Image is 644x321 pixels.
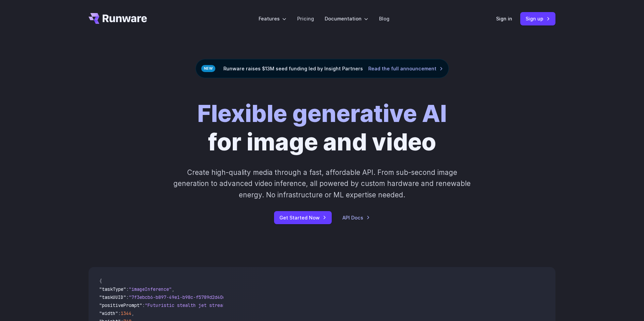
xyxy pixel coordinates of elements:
[129,294,231,300] span: "7f3ebcb6-b897-49e1-b98c-f5789d2d40d7"
[131,310,134,316] span: ,
[99,310,118,316] span: "width"
[126,294,129,300] span: :
[129,286,172,292] span: "imageInference"
[197,99,447,128] strong: Flexible generative AI
[99,294,126,300] span: "taskUUID"
[274,211,332,224] a: Get Started Now
[99,302,142,308] span: "positivePrompt"
[520,12,555,25] a: Sign up
[196,59,449,78] div: Runware raises $13M seed funding led by Insight Partners
[259,15,286,22] label: Features
[89,13,147,24] a: Go to /
[325,15,368,22] label: Documentation
[118,310,121,316] span: :
[121,310,131,316] span: 1344
[342,214,370,221] a: API Docs
[126,286,129,292] span: :
[142,302,145,308] span: :
[173,167,472,200] p: Create high-quality media through a fast, affordable API. From sub-second image generation to adv...
[99,278,102,284] span: {
[99,286,126,292] span: "taskType"
[496,15,512,22] a: Sign in
[197,100,447,156] h1: for image and video
[172,286,174,292] span: ,
[297,15,314,22] a: Pricing
[379,15,389,22] a: Blog
[145,302,389,308] span: "Futuristic stealth jet streaking through a neon-lit cityscape with glowing purple exhaust"
[368,65,443,72] a: Read the full announcement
